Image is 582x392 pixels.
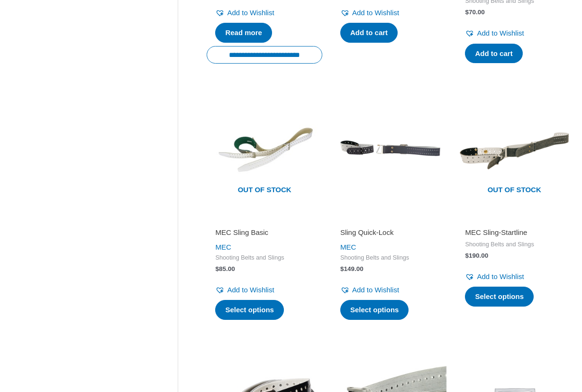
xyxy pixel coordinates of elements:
[340,300,409,320] a: Select options for “Sling Quick-Lock”
[340,228,439,241] a: Sling Quick-Lock
[456,93,572,209] img: MEC Sling-Startline
[340,23,398,43] a: Add to cart: “Sling PRIMOFIT 10”
[465,252,469,259] span: $
[340,265,344,272] span: $
[227,9,274,17] span: Add to Wishlist
[214,180,315,202] span: Out of stock
[215,265,235,272] bdi: 85.00
[215,265,219,272] span: $
[456,93,572,209] a: Out of stock
[215,300,284,320] a: Select options for “MEC Sling Basic”
[340,6,399,19] a: Add to Wishlist
[465,44,522,64] a: Add to cart: “Standard II Sling (SAUER)”
[465,9,484,16] bdi: 70.00
[340,215,439,226] iframe: Customer reviews powered by Trustpilot
[215,243,231,251] a: MEC
[477,29,524,37] span: Add to Wishlist
[465,241,564,249] span: Shooting Belts and Slings
[465,287,534,307] a: Select options for “MEC Sling-Startline”
[464,180,565,202] span: Out of stock
[207,93,322,209] img: Sling Basic
[340,243,356,251] a: MEC
[340,265,364,272] bdi: 149.00
[465,228,564,237] h2: MEC Sling-Startline
[215,228,314,241] a: MEC Sling Basic
[340,254,439,262] span: Shooting Belts and Slings
[465,27,524,40] a: Add to Wishlist
[465,270,524,283] a: Add to Wishlist
[215,23,272,43] a: Read more about “MEC Connect”
[332,93,447,209] img: Sling Quick-Lock
[352,286,399,294] span: Add to Wishlist
[352,9,399,17] span: Add to Wishlist
[215,6,274,19] a: Add to Wishlist
[465,228,564,241] a: MEC Sling-Startline
[207,93,322,209] a: Out of stock
[340,283,399,297] a: Add to Wishlist
[340,228,439,237] h2: Sling Quick-Lock
[215,283,274,297] a: Add to Wishlist
[215,215,314,226] iframe: Customer reviews powered by Trustpilot
[477,272,524,280] span: Add to Wishlist
[227,286,274,294] span: Add to Wishlist
[215,254,314,262] span: Shooting Belts and Slings
[465,9,469,16] span: $
[215,228,314,237] h2: MEC Sling Basic
[465,215,564,226] iframe: Customer reviews powered by Trustpilot
[465,252,488,259] bdi: 190.00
